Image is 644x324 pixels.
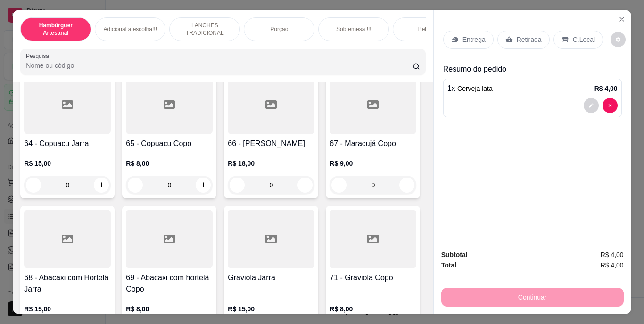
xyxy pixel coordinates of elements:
button: decrease-product-quantity [128,178,143,193]
p: R$ 15,00 [228,304,314,314]
p: Resumo do pedido [443,64,622,75]
h4: 69 - Abacaxi com hortelã Copo [126,272,213,295]
button: increase-product-quantity [297,178,313,193]
span: R$ 4,00 [601,250,624,260]
h4: 66 - [PERSON_NAME] [228,138,314,149]
p: 1 x [447,83,493,94]
span: R$ 4,00 [601,260,624,270]
p: Entrega [462,35,486,44]
button: increase-product-quantity [399,178,414,193]
button: Close [614,12,629,27]
h4: 71 - Graviola Copo [330,272,416,283]
button: decrease-product-quantity [611,32,626,47]
input: Pesquisa [26,61,413,70]
span: Cerveja lata [457,85,493,92]
button: decrease-product-quantity [331,178,347,193]
p: Hambúrguer Artesanal [28,22,83,37]
p: Sobremesa !!! [336,25,372,33]
h4: 65 - Copuacu Copo [126,138,213,149]
p: R$ 15,00 [24,304,111,314]
h4: Graviola Jarra [228,272,314,283]
p: Porção [270,25,288,33]
button: increase-product-quantity [196,178,211,193]
button: decrease-product-quantity [603,98,618,113]
p: C.Local [573,35,595,44]
p: R$ 8,00 [126,159,213,168]
p: R$ 15,00 [24,159,111,168]
p: R$ 8,00 [126,304,213,314]
p: R$ 9,00 [330,159,416,168]
p: R$ 4,00 [594,84,618,93]
p: Bebidas [418,25,438,33]
h4: 64 - Copuacu Jarra [24,138,111,149]
button: decrease-product-quantity [26,178,41,193]
h4: 68 - Abacaxi com Hortelã Jarra [24,272,111,295]
button: decrease-product-quantity [584,98,599,113]
p: Adicional a escolha!!! [104,25,157,33]
p: R$ 8,00 [330,304,416,314]
label: Pesquisa [26,52,52,60]
h4: 67 - Maracujá Copo [330,138,416,149]
strong: Subtotal [441,251,468,259]
p: Retirada [517,35,542,44]
button: increase-product-quantity [94,178,109,193]
p: LANCHES TRADICIONAL [177,22,232,37]
button: decrease-product-quantity [230,178,245,193]
strong: Total [441,261,456,269]
p: R$ 18,00 [228,159,314,168]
